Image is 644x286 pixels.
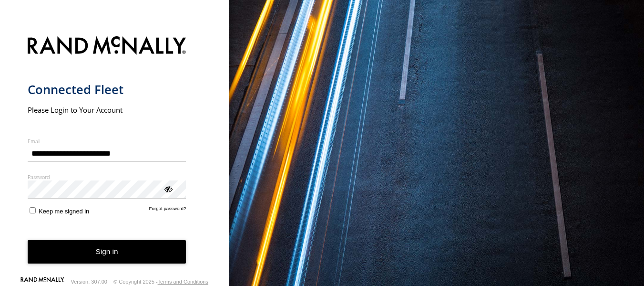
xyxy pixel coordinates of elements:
h1: Connected Fleet [28,82,186,97]
form: main [28,31,202,279]
label: Password [28,173,186,180]
button: Sign in [28,240,186,264]
h2: Please Login to Your Account [28,105,186,115]
img: Rand McNally [28,34,186,59]
span: Keep me signed in [39,208,89,215]
label: Email [28,138,186,145]
div: ViewPassword [163,184,173,193]
a: Forgot password? [149,206,186,215]
div: © Copyright 2025 - [113,279,208,285]
a: Terms and Conditions [158,279,208,285]
input: Keep me signed in [30,207,36,213]
div: Version: 307.00 [71,279,107,285]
